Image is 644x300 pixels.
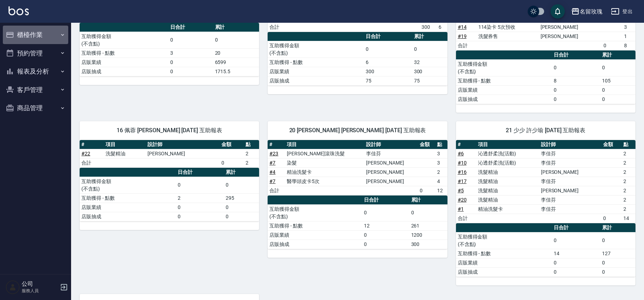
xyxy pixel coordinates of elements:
[80,140,104,149] th: #
[364,149,418,158] td: 李佳芬
[476,167,539,177] td: 洗髮精油
[412,41,447,58] td: 0
[456,214,476,223] td: 合計
[362,240,409,249] td: 0
[437,22,447,32] td: 6
[285,140,364,149] th: 項目
[435,177,447,186] td: 4
[477,22,539,32] td: 114染卡 5次預收
[268,140,285,149] th: #
[268,41,364,58] td: 互助獲得金額 (不含點)
[168,58,213,67] td: 0
[476,204,539,214] td: 精油洗髮卡
[80,158,104,167] td: 合計
[539,149,601,158] td: 李佳芬
[476,140,539,149] th: 項目
[622,204,635,214] td: 2
[285,149,364,158] td: [PERSON_NAME]滾珠洗髮
[285,158,364,167] td: 染髮
[80,32,168,48] td: 互助獲得金額 (不含點)
[213,58,259,67] td: 6599
[269,169,275,175] a: #4
[268,140,447,195] table: a dense table
[458,160,467,166] a: #10
[80,168,259,221] table: a dense table
[552,267,600,277] td: 0
[268,240,362,249] td: 店販抽成
[268,67,364,76] td: 店販業績
[552,76,600,85] td: 8
[81,151,90,156] a: #22
[456,76,552,85] td: 互助獲得 - 點數
[456,223,635,277] table: a dense table
[80,67,168,76] td: 店販抽成
[458,24,467,30] a: #14
[80,203,176,212] td: 店販業績
[6,280,20,294] img: Person
[80,193,176,203] td: 互助獲得 - 點數
[458,169,467,175] a: #16
[458,188,464,193] a: #5
[268,186,285,195] td: 合計
[568,4,605,19] button: 名留玫瑰
[268,76,364,85] td: 店販抽成
[601,140,622,149] th: 金額
[551,4,565,18] button: save
[456,249,552,258] td: 互助獲得 - 點數
[364,158,418,167] td: [PERSON_NAME]
[168,23,213,32] th: 日合計
[600,249,635,258] td: 127
[285,177,364,186] td: 醫學頭皮卡5次
[622,167,635,177] td: 2
[364,140,418,149] th: 設計師
[224,193,259,203] td: 295
[458,33,467,39] a: #19
[477,32,539,41] td: 洗髮券售
[276,127,439,134] span: 20 [PERSON_NAME] [PERSON_NAME] [DATE] 互助報表
[622,177,635,186] td: 2
[622,195,635,204] td: 2
[600,258,635,267] td: 0
[269,178,275,184] a: #7
[409,230,447,240] td: 1200
[458,206,464,212] a: #1
[539,140,601,149] th: 設計師
[224,212,259,221] td: 0
[412,58,447,67] td: 32
[104,149,146,158] td: 洗髮精油
[580,7,602,16] div: 名留玫瑰
[80,48,168,58] td: 互助獲得 - 點數
[622,22,635,32] td: 3
[600,50,635,60] th: 累計
[456,95,552,104] td: 店販抽成
[476,177,539,186] td: 洗髮精油
[3,62,68,81] button: 報表及分析
[168,67,213,76] td: 0
[168,48,213,58] td: 3
[3,81,68,99] button: 客戶管理
[456,50,635,104] table: a dense table
[622,140,635,149] th: 點
[104,140,146,149] th: 項目
[268,58,364,67] td: 互助獲得 - 點數
[22,288,58,294] p: 服務人員
[412,32,447,41] th: 累計
[476,186,539,195] td: 洗髮精油
[362,230,409,240] td: 0
[622,186,635,195] td: 2
[539,204,601,214] td: 李佳芬
[362,204,409,221] td: 0
[364,41,412,58] td: 0
[364,58,412,67] td: 6
[409,221,447,230] td: 261
[80,140,259,168] table: a dense table
[362,195,409,205] th: 日合計
[552,232,600,249] td: 0
[176,168,224,177] th: 日合計
[213,23,259,32] th: 累計
[244,158,259,167] td: 2
[622,41,635,50] td: 8
[552,95,600,104] td: 0
[622,214,635,223] td: 14
[213,48,259,58] td: 20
